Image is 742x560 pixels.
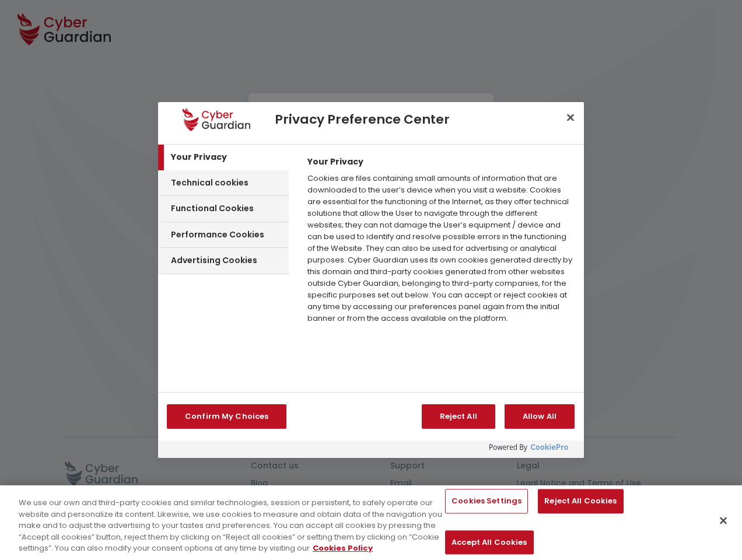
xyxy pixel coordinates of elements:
a: More information about your privacy, opens in a new tab [313,542,373,554]
button: Reject All [422,404,495,429]
h3: Advertising Cookies [171,255,257,267]
div: We use our own and third-party cookies and similar technologies, session or persistent, to safely... [19,497,445,554]
div: Cookie Categories [158,145,289,391]
h3: Performance Cookies [171,229,264,241]
div: Company Logo [164,108,269,131]
div: Preference center [158,102,584,458]
h4: Your Privacy [302,156,369,167]
button: Close [710,508,736,534]
button: Accept All Cookies [445,530,533,555]
h3: Technical cookies [171,177,249,189]
button: Close preference center [558,104,583,130]
button: Confirm My Choices [167,404,286,429]
h3: Functional Cookies [171,203,254,215]
img: Powered by OneTrust Opens in a new Tab [489,443,569,453]
div: Privacy Preference Center [158,102,584,458]
p: Cookies are files containing small amounts of information that are downloaded to the user’s devic... [302,173,580,324]
a: Powered by OneTrust Opens in a new Tab [489,443,578,458]
button: Reject All Cookies [538,489,623,514]
h2: Privacy Preference Center [275,112,561,127]
button: Cookies Settings, Opens the preference center dialog [445,489,528,514]
h3: Your Privacy [171,152,227,163]
button: Allow All [505,404,575,429]
img: Company Logo [183,108,250,131]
